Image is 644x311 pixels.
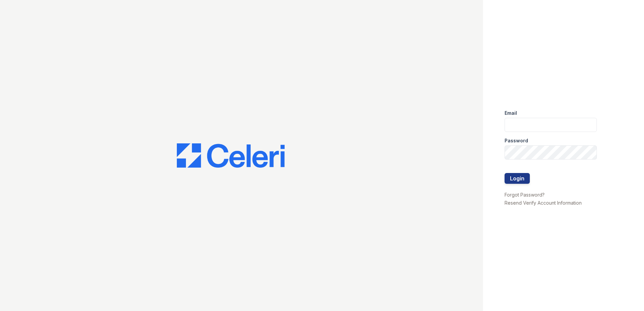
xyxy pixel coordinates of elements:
[177,143,285,168] img: CE_Logo_Blue-a8612792a0a2168367f1c8372b55b34899dd931a85d93a1a3d3e32e68fde9ad4.png
[505,137,528,144] label: Password
[505,200,582,206] a: Resend Verify Account Information
[505,173,530,184] button: Login
[505,110,517,116] label: Email
[505,192,545,198] a: Forgot Password?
